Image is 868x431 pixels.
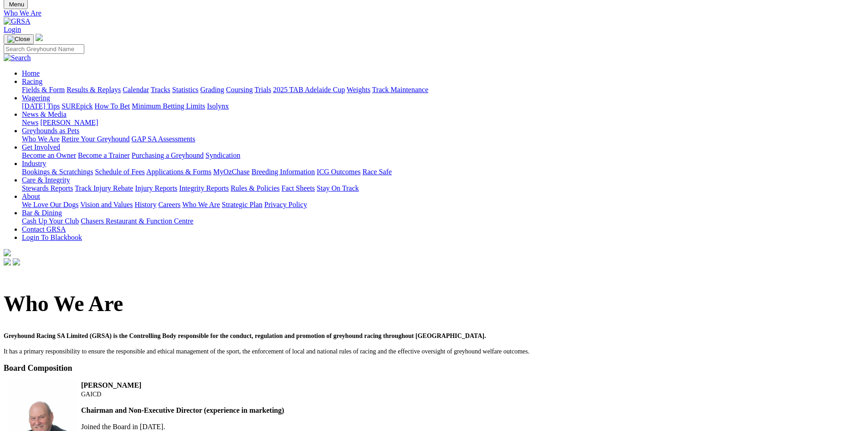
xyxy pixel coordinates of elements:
[22,86,65,93] a: Fields & Form
[22,119,38,126] a: News
[22,234,82,241] a: Login To Blackbook
[22,119,864,127] div: News & Media
[4,17,31,26] img: GRSA
[151,86,170,93] a: Tracks
[213,168,250,176] a: MyOzChase
[67,86,121,93] a: Results & Replays
[22,192,40,200] a: About
[372,86,428,93] a: Track Maintenance
[22,176,70,184] a: Care & Integrity
[22,168,93,176] a: Bookings & Scratchings
[22,184,73,192] a: Stewards Reports
[22,143,60,151] a: Get Involved
[22,69,40,77] a: Home
[200,86,224,93] a: Grading
[222,201,262,208] a: Strategic Plan
[22,217,864,225] div: Bar & Dining
[205,151,240,159] a: Syndication
[80,201,133,208] a: Vision and Values
[22,209,62,217] a: Bar & Dining
[22,94,50,102] a: Wagering
[78,151,130,159] a: Become a Trainer
[252,168,315,176] a: Breeding Information
[81,217,193,225] a: Chasers Restaurant & Function Centre
[22,201,78,208] a: We Love Our Dogs
[4,26,21,33] a: Login
[4,34,34,44] button: Toggle navigation
[7,36,30,43] img: Close
[22,78,42,85] a: Racing
[254,86,271,93] a: Trials
[273,86,345,93] a: 2025 TAB Adelaide Cup
[36,34,43,41] img: logo-grsa-white.png
[182,201,220,208] a: Who We Are
[158,201,180,208] a: Careers
[22,110,67,118] a: News & Media
[317,168,360,176] a: ICG Outcomes
[22,201,864,209] div: About
[22,135,60,143] a: Who We Are
[4,348,529,355] span: It has a primary responsibility to ensure the responsible and ethical management of the sport, th...
[4,249,11,256] img: logo-grsa-white.png
[13,258,20,265] img: twitter.svg
[22,102,60,110] a: [DATE] Tips
[135,184,177,192] a: Injury Reports
[207,102,229,110] a: Isolynx
[231,184,280,192] a: Rules & Policies
[123,86,149,93] a: Calendar
[22,160,46,167] a: Industry
[95,168,144,176] a: Schedule of Fees
[40,119,98,126] a: [PERSON_NAME]
[62,102,92,110] a: SUREpick
[4,363,72,373] span: Board Composition
[9,1,24,8] span: Menu
[81,391,101,398] span: GAICD
[22,127,79,135] a: Greyhounds as Pets
[172,86,199,93] a: Statistics
[146,168,211,176] a: Applications & Forms
[22,151,864,160] div: Get Involved
[132,151,204,159] a: Purchasing a Greyhound
[22,135,864,143] div: Greyhounds as Pets
[4,332,486,339] span: Greyhound Racing SA Limited (GRSA) is the Controlling Body responsible for the conduct, regulatio...
[4,258,11,265] img: facebook.svg
[22,102,864,110] div: Wagering
[22,217,79,225] a: Cash Up Your Club
[81,406,284,414] strong: Chairman and Non-Executive Director (experience in marketing)
[226,86,253,93] a: Coursing
[22,86,864,94] div: Racing
[22,151,76,159] a: Become an Owner
[22,168,864,176] div: Industry
[264,201,307,208] a: Privacy Policy
[362,168,391,176] a: Race Safe
[22,184,864,192] div: Care & Integrity
[75,184,133,192] a: Track Injury Rebate
[4,54,31,62] img: Search
[4,9,864,17] a: Who We Are
[347,86,370,93] a: Weights
[81,381,141,389] strong: [PERSON_NAME]
[4,291,123,316] span: Who We Are
[134,201,156,208] a: History
[317,184,359,192] a: Stay On Track
[132,102,205,110] a: Minimum Betting Limits
[4,44,84,54] input: Search
[62,135,130,143] a: Retire Your Greyhound
[132,135,195,143] a: GAP SA Assessments
[179,184,229,192] a: Integrity Reports
[95,102,130,110] a: How To Bet
[22,225,66,233] a: Contact GRSA
[282,184,315,192] a: Fact Sheets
